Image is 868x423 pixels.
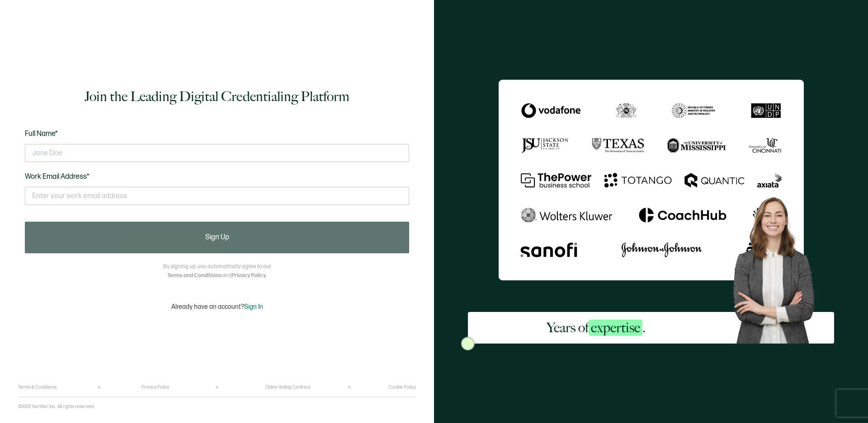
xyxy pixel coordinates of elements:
[265,385,310,390] a: Online Selling Contract
[18,385,57,390] a: Terms & Conditions
[25,130,58,138] span: Full Name*
[85,88,349,106] h1: Join the Leading Digital Credentialing Platform
[231,272,266,279] a: Privacy Policy
[724,190,834,344] img: Sertifier Signup - Years of <span class="strong-h">expertise</span>. Hero
[25,187,409,205] input: Enter your work email address
[25,172,90,181] span: Work Email Address*
[589,320,642,336] span: expertise
[461,337,475,350] img: Sertifier Signup
[389,385,416,390] a: Cookie Policy
[205,234,229,241] span: Sign Up
[163,262,271,280] p: By signing up, you automatically agree to our and .
[142,385,169,390] a: Privacy Policy
[167,272,222,279] a: Terms and Conditions
[25,222,409,253] button: Sign Up
[171,303,263,311] p: Already have an account?
[547,319,646,337] h2: Years of .
[244,303,263,311] span: Sign In
[25,144,409,162] input: Jane Doe
[18,404,95,409] p: ©2025 Sertifier Inc.. All rights reserved.
[499,79,804,280] img: Sertifier Signup - Years of <span class="strong-h">expertise</span>.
